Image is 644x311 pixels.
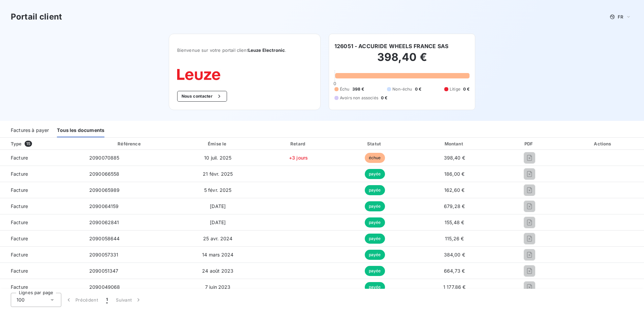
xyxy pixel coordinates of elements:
span: payée [365,250,385,260]
div: Référence [118,141,140,146]
span: Échu [340,86,350,92]
span: Avoirs non associés [340,95,378,101]
button: 1 [102,293,112,307]
span: payée [365,234,385,244]
div: Retard [261,140,335,147]
span: payée [365,169,385,179]
span: Litige [450,86,460,92]
span: Facture [5,284,78,290]
span: 24 août 2023 [202,268,233,274]
h3: Portail client [11,11,62,23]
span: Facture [5,235,78,242]
button: Nous contacter [177,91,227,102]
div: Tous les documents [57,123,104,137]
h2: 398,40 € [334,50,470,71]
span: [DATE] [210,203,226,209]
span: 7 juin 2023 [205,284,231,290]
span: 2090049068 [89,284,120,290]
span: 0 € [463,86,470,92]
span: 21 févr. 2025 [203,171,233,177]
span: 2090057331 [89,252,119,257]
button: Suivant [112,293,146,307]
span: Facture [5,187,78,194]
span: 15 [25,141,32,147]
span: Non-échu [392,86,412,92]
span: Bienvenue sur votre portail client . [177,47,312,53]
span: 384,00 € [444,252,465,257]
span: +3 jours [289,155,308,161]
span: 398 € [352,86,364,92]
span: 5 févr. 2025 [204,187,232,193]
span: 0 € [381,95,387,101]
span: 2090064159 [89,203,119,209]
span: 115,26 € [445,236,464,241]
span: payée [365,282,385,292]
span: 0 € [415,86,421,92]
span: 679,28 € [444,203,465,209]
span: Leuze Electronic [248,47,285,53]
div: PDF [498,140,561,147]
span: Facture [5,171,78,177]
span: Facture [5,154,78,161]
img: Company logo [177,69,220,80]
span: 14 mars 2024 [202,252,233,257]
div: Émise le [177,140,258,147]
span: 186,00 € [444,171,464,177]
span: 2090066558 [89,171,120,177]
span: 2090065989 [89,187,120,193]
span: 0 [333,81,336,86]
span: 155,48 € [445,219,464,225]
span: 2090070885 [89,155,120,161]
span: échue [365,153,385,163]
span: 398,40 € [444,155,465,161]
span: payée [365,266,385,276]
span: 162,60 € [444,187,464,193]
span: FR [618,14,623,20]
span: Facture [5,203,78,210]
span: payée [365,201,385,211]
span: 2090062841 [89,219,119,225]
h6: 126051 - ACCURIDE WHEELS FRANCE SAS [334,42,448,50]
span: 25 avr. 2024 [203,236,232,241]
span: 2090051347 [89,268,119,274]
div: Actions [564,140,643,147]
span: payée [365,217,385,228]
span: 1 177,86 € [443,284,466,290]
span: 10 juil. 2025 [204,155,231,161]
span: Facture [5,219,78,226]
span: Facture [5,268,78,274]
div: Factures à payer [11,123,49,137]
span: 100 [17,297,25,303]
div: Type [7,140,83,147]
div: Statut [339,140,411,147]
span: Facture [5,251,78,258]
button: Précédent [61,293,102,307]
span: payée [365,185,385,195]
span: 2090058644 [89,236,120,241]
span: 1 [106,297,108,303]
div: Montant [414,140,495,147]
span: 664,73 € [444,268,465,274]
span: [DATE] [210,219,226,225]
